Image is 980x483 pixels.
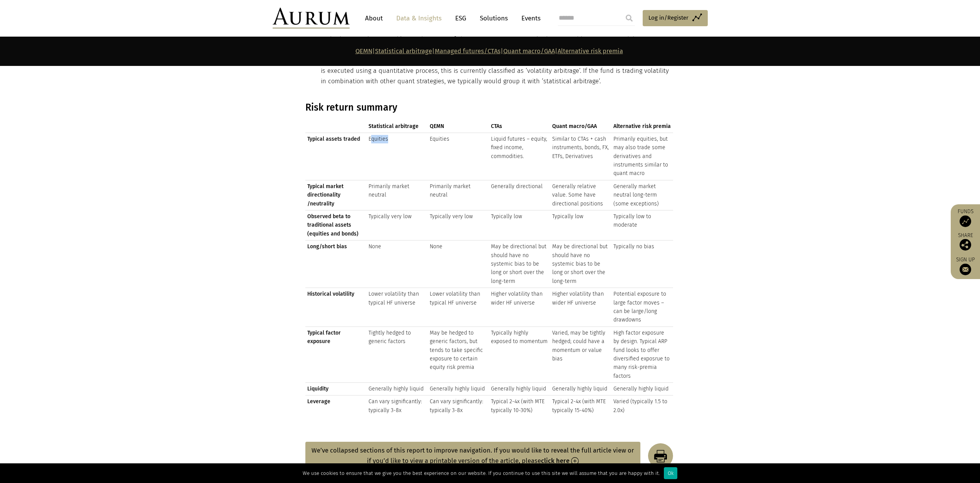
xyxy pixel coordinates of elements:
span: Alternative risk premia [613,123,671,130]
a: Sign up [955,256,976,275]
td: Lower volatility than typical HF universe [367,288,428,327]
a: QEMN [355,47,372,55]
strong: click here [541,457,570,464]
td: Observed beta to traditional assets (equities and bonds) [305,210,367,241]
span: Quant macro/GAA [552,123,597,130]
td: High factor exposure by design. Typical ARP fund looks to offer diversified exposrue to many risk... [611,326,673,382]
td: Typical 2-4x (with MTE typically 10-30%) [489,395,550,417]
div: Share [955,233,976,251]
a: Log in/Register [643,10,708,26]
td: Typical assets traded [305,133,367,180]
td: Historical volatility [305,288,367,327]
td: Liquid futures – equity, fixed income, commodities. [489,133,550,180]
td: Equities [428,133,489,180]
td: Varied (typically 1.5 to 2.0x) [611,395,673,417]
td: Tightly hedged to generic factors [367,326,428,382]
img: Print Report [640,443,673,468]
a: Funds [955,208,976,227]
a: Events [518,11,541,25]
a: Quant macro/GAA [503,47,555,55]
td: Generally highly liquid [611,383,673,395]
img: Share this post [960,239,971,251]
td: Typically no bias [611,241,673,288]
td: Generally directional [489,180,550,210]
img: Sign up to our newsletter [960,264,971,275]
a: Solutions [476,11,512,25]
span: CTAs [491,123,502,130]
a: About [361,11,387,25]
td: Generally highly liquid [550,383,611,395]
td: Can vary significantly: typically 3-8x [428,395,489,417]
div: Ok [664,467,677,479]
span: Statistical arbitrage [369,123,419,130]
h3: Risk return summary [305,102,673,113]
td: Typical 2-4x (with MTE typically 15-40%) [550,395,611,417]
input: Submit [622,10,637,26]
td: Can vary significantly: typically 3-8x [367,395,428,417]
td: Liquidity [305,383,367,395]
img: Aurum [273,8,350,29]
strong: | | | | [355,47,623,55]
td: Long/short bias [305,241,367,288]
td: Generally highly liquid [367,383,428,395]
td: Varied, may be tightly hedged; could have a momentum or value bias [550,326,611,382]
td: Similar to CTAs + cash instruments, bonds, FX, ETFs, Derivatives [550,133,611,180]
td: Primarily equities, but may also trade some derivatives and instruments similar to quant macro [611,133,673,180]
td: Higher volatility than wider HF universe [489,288,550,327]
td: Primarily market neutral [428,180,489,210]
td: None [367,241,428,288]
td: May be directional but should have no systemic bias to be long or short over the long-term [550,241,611,288]
td: May be directional but should have no systemic bias to be long or short over the long-term [489,241,550,288]
a: ESG [451,11,470,25]
td: Typical market directionality /neutrality [305,180,367,210]
td: Typically very low [428,210,489,241]
button: We’ve collapsed sections of this report to improve navigation. If you would like to reveal the fu... [305,442,640,470]
td: Generally market neutral long-term (some exceptions) [611,180,673,210]
a: Data & Insights [392,11,446,25]
td: None [428,241,489,288]
span: QEMN [430,123,444,130]
img: Read More [571,457,579,465]
td: Equities [367,133,428,180]
td: Generally relative value. Some have directional positions [550,180,611,210]
td: Higher volatility than wider HF universe [550,288,611,327]
td: Potential exposure to large factor moves – can be large/long drawdowns [611,288,673,327]
td: Typically low to moderate [611,210,673,241]
img: Access Funds [960,215,971,227]
li: – if a fund’s investment premise is to capture shifts in volatility, known as trading volatility,... [321,54,673,86]
td: Lower volatility than typical HF universe [428,288,489,327]
td: Leverage [305,395,367,417]
td: Typically low [489,210,550,241]
td: Typically low [550,210,611,241]
td: May be hedged to generic factors, but tends to take specific exposure to certain equity risk premia [428,326,489,382]
td: Typically highly exposed to momentum [489,326,550,382]
span: Log in/Register [648,13,689,22]
td: Typical factor exposure [305,326,367,382]
a: Statistical arbitrage [375,47,432,55]
td: Generally highly liquid [489,383,550,395]
a: Alternative risk premia [558,47,623,55]
td: Generally highly liquid [428,383,489,395]
td: Typically very low [367,210,428,241]
td: Primarily market neutral [367,180,428,210]
a: Managed futures/CTAs [435,47,501,55]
